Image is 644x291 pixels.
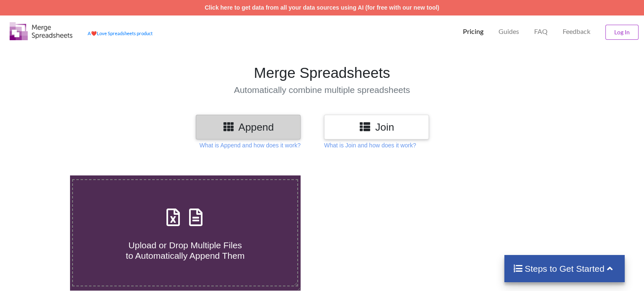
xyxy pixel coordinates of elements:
p: What is Append and how does it work? [200,141,301,149]
img: Logo.png [10,22,73,40]
h3: Join [330,121,423,133]
a: Click here to get data from all your data sources using AI (for free with our new tool) [205,4,439,11]
span: Upload or Drop Multiple Files to Automatically Append Them [126,240,244,260]
p: Pricing [463,27,483,36]
span: heart [91,31,97,36]
p: Guides [499,27,519,36]
p: What is Join and how does it work? [324,141,416,149]
a: AheartLove Spreadsheets product [88,31,153,36]
h4: Steps to Get Started [513,263,616,274]
button: Log In [605,25,639,40]
h3: Append [202,121,294,133]
span: Feedback [563,28,590,35]
p: FAQ [534,27,548,36]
